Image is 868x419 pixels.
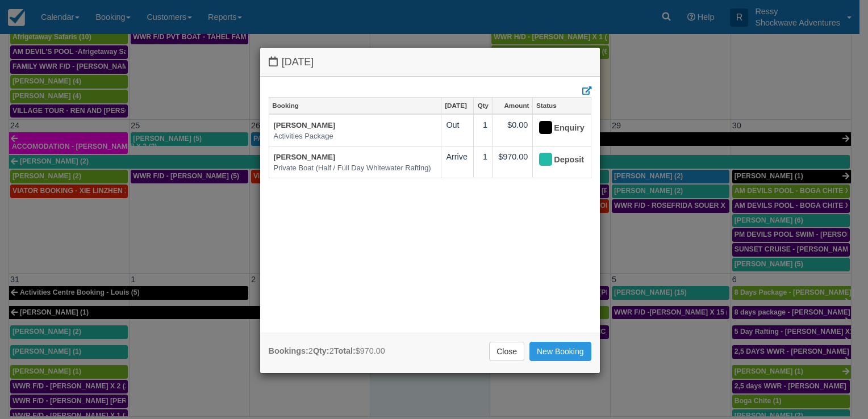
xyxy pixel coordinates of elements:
a: Booking [269,98,441,114]
div: Deposit [537,151,576,169]
a: [PERSON_NAME] [274,121,336,129]
h4: [DATE] [269,56,591,68]
td: $0.00 [492,114,532,146]
a: Amount [493,98,532,114]
strong: Total: [334,346,356,355]
a: Close [489,342,524,361]
a: New Booking [529,342,591,361]
strong: Qty: [313,346,329,355]
td: Out [441,114,473,146]
em: Activities Package [274,131,437,142]
a: [DATE] [441,98,473,114]
td: $970.00 [492,146,532,178]
td: Arrive [441,146,473,178]
td: 1 [473,146,492,178]
a: [PERSON_NAME] [274,153,336,161]
a: Status [533,98,590,114]
div: 2 2 $970.00 [269,345,385,357]
a: Qty [474,98,492,114]
strong: Bookings: [269,346,308,355]
div: Enquiry [537,119,576,137]
td: 1 [473,114,492,146]
em: Private Boat (Half / Full Day Whitewater Rafting) [274,163,437,174]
